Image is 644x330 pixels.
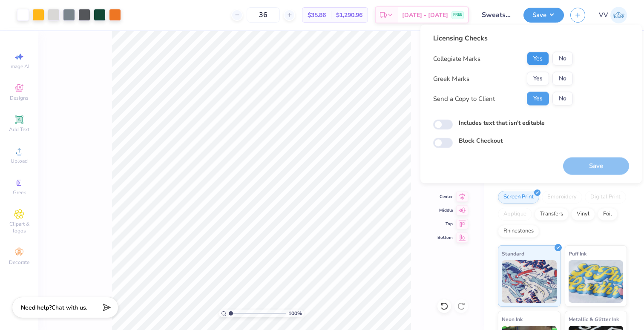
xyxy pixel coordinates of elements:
button: No [552,72,573,86]
button: No [552,92,573,106]
div: Send a Copy to Client [433,94,495,103]
img: Via Villanueva [610,7,627,23]
input: – – [247,7,280,23]
span: Standard [502,249,524,258]
span: [DATE] - [DATE] [402,11,448,20]
span: Image AI [9,63,29,70]
span: Metallic & Glitter Ink [569,315,619,324]
button: Yes [527,72,549,86]
span: VV [599,10,608,20]
span: Puff Ink [569,249,586,258]
div: Collegiate Marks [433,54,480,63]
div: Rhinestones [498,225,539,238]
div: Greek Marks [433,74,469,83]
div: Foil [598,208,618,221]
button: Yes [527,52,549,66]
span: Designs [10,95,29,101]
input: Untitled Design [475,6,517,23]
span: FREE [453,12,462,18]
span: $35.86 [308,11,326,20]
label: Includes text that isn't editable [459,118,545,127]
div: Screen Print [498,191,539,204]
span: Top [437,221,453,227]
img: Standard [502,260,557,303]
span: Decorate [9,259,29,266]
div: Digital Print [585,191,626,204]
button: Save [523,8,564,23]
span: Center [437,194,453,200]
button: Yes [527,92,549,106]
div: Embroidery [542,191,582,204]
span: 100 % [288,310,302,317]
label: Block Checkout [459,136,503,145]
button: No [552,52,573,66]
img: Puff Ink [569,260,624,303]
a: VV [599,7,627,23]
div: Licensing Checks [433,33,573,43]
span: Clipart & logos [4,221,34,234]
span: Upload [11,158,28,164]
strong: Need help? [21,304,52,312]
span: Bottom [437,235,453,241]
span: $1,290.96 [336,11,362,20]
span: Neon Ink [502,315,523,324]
span: Add Text [9,126,29,133]
div: Vinyl [571,208,595,221]
span: Chat with us. [52,304,87,312]
span: Greek [13,189,26,196]
div: Applique [498,208,532,221]
div: Transfers [535,208,569,221]
span: Middle [437,207,453,213]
